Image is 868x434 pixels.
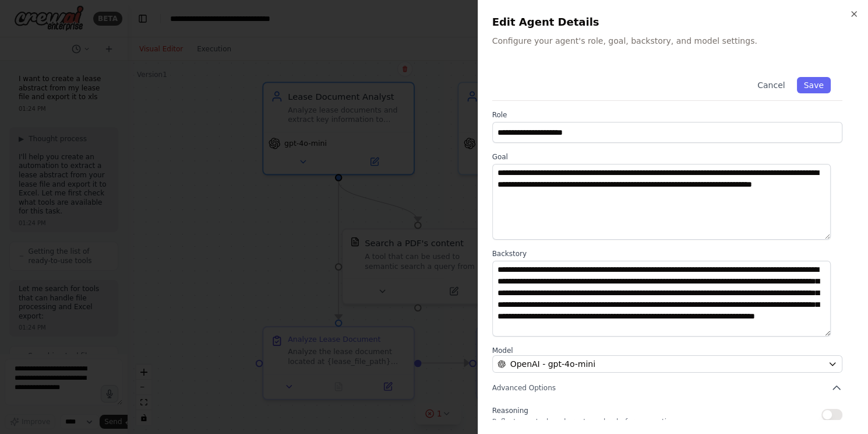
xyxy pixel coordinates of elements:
button: Advanced Options [492,382,843,394]
label: Role [492,110,843,120]
label: Goal [492,152,843,162]
span: OpenAI - gpt-4o-mini [510,358,595,370]
p: Configure your agent's role, goal, backstory, and model settings. [492,35,855,47]
h2: Edit Agent Details [492,14,855,30]
button: Save [797,77,831,93]
p: Reflect on a task and create a plan before execution [492,417,675,426]
label: Backstory [492,249,843,258]
span: Advanced Options [492,383,556,393]
button: OpenAI - gpt-4o-mini [492,355,843,373]
label: Model [492,346,843,355]
span: Reasoning [492,407,528,415]
button: Cancel [750,77,792,93]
